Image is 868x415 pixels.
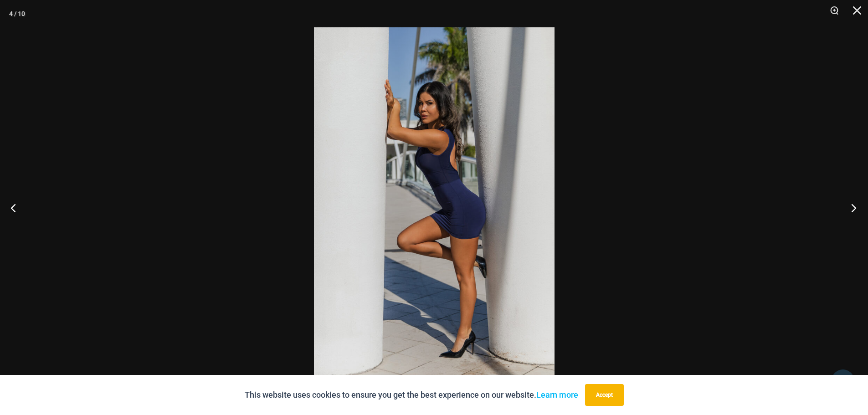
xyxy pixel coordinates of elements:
[9,7,25,20] div: 4 / 10
[314,27,555,388] img: Desire Me Navy 5192 Dress 04
[585,384,624,406] button: Accept
[245,388,578,402] p: This website uses cookies to ensure you get the best experience on our website.
[536,390,578,400] a: Learn more
[834,185,868,231] button: Next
